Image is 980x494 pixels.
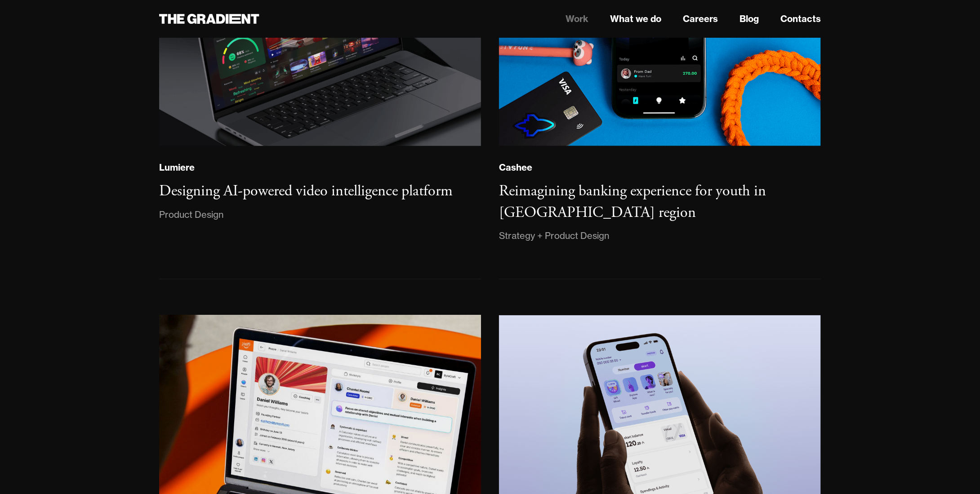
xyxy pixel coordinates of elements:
a: What we do [610,12,661,26]
div: Cashee [499,162,532,173]
a: Work [566,12,588,26]
a: Careers [683,12,718,26]
div: Strategy + Product Design [499,229,609,243]
h3: Designing AI-powered video intelligence platform [159,181,453,201]
a: Contacts [780,12,821,26]
a: Blog [739,12,759,26]
h3: Reimagining banking experience for youth in [GEOGRAPHIC_DATA] region [499,181,766,222]
div: Lumiere [159,162,195,173]
div: Product Design [159,207,223,222]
